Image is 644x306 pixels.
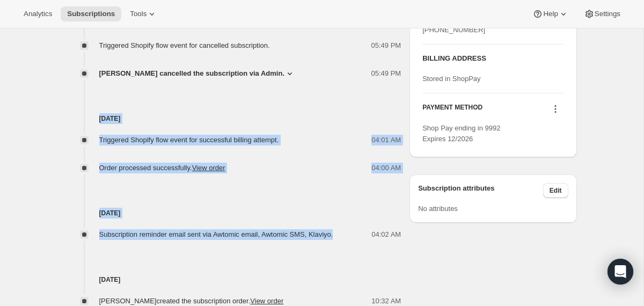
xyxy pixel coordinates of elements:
[192,164,225,172] a: View order
[371,135,401,145] span: 04:01 AM
[99,164,225,172] span: Order processed successfully.
[595,10,620,18] span: Settings
[422,75,480,83] span: Stored in ShopPay
[418,205,458,213] span: No attributes
[577,6,627,21] button: Settings
[99,68,296,79] button: [PERSON_NAME] cancelled the subscription via Admin.
[250,297,283,305] a: View order
[422,124,500,143] span: Shop Pay ending in 9992 Expires 12/2026
[61,6,121,21] button: Subscriptions
[371,40,401,51] span: 05:49 PM
[99,297,284,305] span: [PERSON_NAME] created the subscription order.
[418,183,543,198] h3: Subscription attributes
[422,53,563,64] h3: BILLING ADDRESS
[371,68,401,79] span: 05:49 PM
[24,10,52,18] span: Analytics
[17,6,58,21] button: Analytics
[67,113,401,124] h4: [DATE]
[543,10,558,18] span: Help
[123,6,164,21] button: Tools
[99,68,285,79] span: [PERSON_NAME] cancelled the subscription via Admin.
[550,186,562,195] span: Edit
[422,103,482,118] h3: PAYMENT METHOD
[130,10,147,18] span: Tools
[526,6,575,21] button: Help
[67,274,401,285] h4: [DATE]
[371,163,401,173] span: 04:00 AM
[99,230,333,238] span: Subscription reminder email sent via Awtomic email, Awtomic SMS, Klaviyo.
[99,41,270,49] span: Triggered Shopify flow event for cancelled subscription.
[67,10,115,18] span: Subscriptions
[371,229,401,240] span: 04:02 AM
[67,208,401,218] h4: [DATE]
[608,259,633,285] div: Open Intercom Messenger
[543,183,568,198] button: Edit
[99,136,279,144] span: Triggered Shopify flow event for successful billing attempt.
